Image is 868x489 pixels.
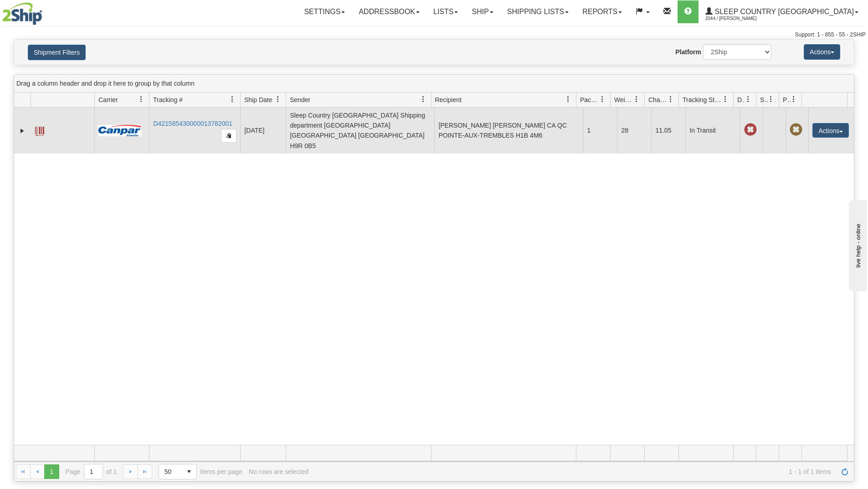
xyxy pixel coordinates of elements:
[14,75,854,93] div: grid grouping header
[783,95,791,104] span: Pickup Status
[699,0,865,23] a: Sleep Country [GEOGRAPHIC_DATA] 2044 / [PERSON_NAME]
[847,198,867,291] iframe: chat widget
[28,45,86,60] button: Shipment Filters
[560,92,576,107] a: Recipient filter column settings
[580,95,599,104] span: Packages
[286,108,434,154] td: Sleep Country [GEOGRAPHIC_DATA] Shipping department [GEOGRAPHIC_DATA] [GEOGRAPHIC_DATA] [GEOGRAPH...
[790,124,802,136] span: Pickup Not Assigned
[7,8,84,15] div: live help - online
[84,464,103,479] input: Page 1
[614,95,633,104] span: Weight
[225,92,240,107] a: Tracking # filter column settings
[153,120,232,127] a: D421585430000013782001
[2,2,42,25] img: logo2044.jpg
[240,108,286,154] td: [DATE]
[270,92,286,107] a: Ship Date filter column settings
[763,92,779,107] a: Shipment Issues filter column settings
[44,464,59,479] span: Page 1
[159,464,242,479] span: items per page
[249,468,309,475] div: No rows are selected
[786,92,801,107] a: Pickup Status filter column settings
[315,468,831,475] span: 1 - 1 of 1 items
[244,95,272,104] span: Ship Date
[426,0,465,23] a: Lists
[153,95,183,104] span: Tracking #
[18,126,27,135] a: Expand
[182,464,196,479] span: select
[705,14,774,23] span: 2044 / [PERSON_NAME]
[435,95,462,104] span: Recipient
[651,108,685,154] td: 11.05
[837,464,852,479] a: Refresh
[575,0,629,23] a: Reports
[629,92,644,107] a: Weight filter column settings
[164,467,176,476] span: 50
[737,95,745,104] span: Delivery Status
[685,108,740,154] td: In Transit
[744,124,757,136] span: Late
[2,31,866,39] div: Support: 1 - 855 - 55 - 2SHIP
[416,92,431,107] a: Sender filter column settings
[617,108,651,154] td: 28
[465,0,500,23] a: Ship
[740,92,756,107] a: Delivery Status filter column settings
[352,0,426,23] a: Addressbook
[434,108,583,154] td: [PERSON_NAME] [PERSON_NAME] CA QC POINTE-AUX-TREMBLES H1B 4M6
[595,92,610,107] a: Packages filter column settings
[297,0,352,23] a: Settings
[713,8,854,15] span: Sleep Country [GEOGRAPHIC_DATA]
[98,125,141,136] img: 14 - Canpar
[98,95,118,104] span: Carrier
[159,464,197,479] span: Page sizes drop down
[760,95,768,104] span: Shipment Issues
[675,47,701,57] label: Platform
[221,129,236,143] button: Copy to clipboard
[290,95,310,104] span: Sender
[663,92,678,107] a: Charge filter column settings
[812,123,849,138] button: Actions
[583,108,617,154] td: 1
[683,95,722,104] span: Tracking Status
[35,123,44,137] a: Label
[66,464,117,479] span: Page of 1
[648,95,668,104] span: Charge
[804,44,840,60] button: Actions
[134,92,149,107] a: Carrier filter column settings
[500,0,575,23] a: Shipping lists
[718,92,733,107] a: Tracking Status filter column settings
